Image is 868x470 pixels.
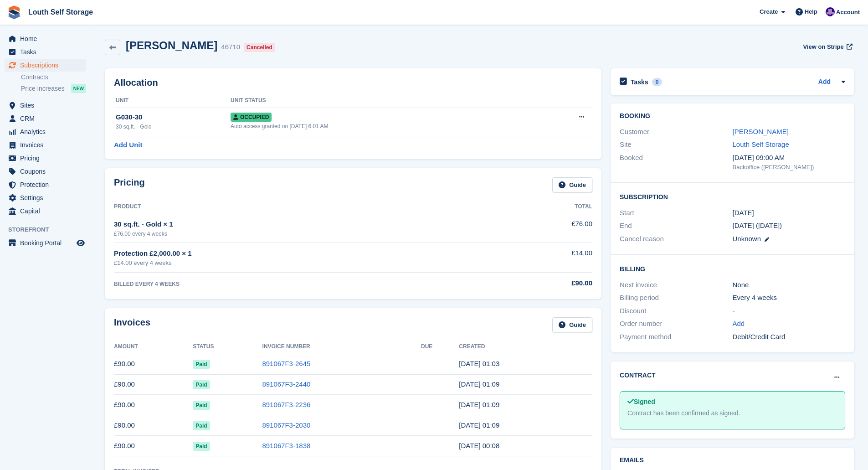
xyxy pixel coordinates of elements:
td: £76.00 [491,214,592,243]
span: CRM [20,112,75,125]
span: Paid [193,401,210,410]
td: £90.00 [114,354,193,374]
th: Created [459,340,592,354]
div: Backoffice ([PERSON_NAME]) [733,163,845,172]
div: Auto access granted on [DATE] 6:01 AM [231,122,533,130]
span: Analytics [20,125,75,138]
div: Billing period [620,293,732,303]
div: £14.00 every 4 weeks [114,258,491,268]
h2: [PERSON_NAME] [126,39,217,52]
div: Signed [627,397,837,407]
div: Order number [620,319,732,329]
a: menu [5,237,86,249]
div: Every 4 weeks [733,293,845,303]
div: Site [620,139,732,150]
td: £90.00 [114,395,193,415]
span: Price increases [21,84,65,93]
th: Invoice Number [262,340,421,354]
time: 2025-05-24 00:09:09 UTC [459,401,499,408]
img: stora-icon-8386f47178a22dfd0bd8f6a31ec36ba5ce8667c1dd55bd0f319d3a0aa187defe.svg [7,5,21,19]
div: 30 sq.ft. - Gold [116,123,231,131]
span: Protection [20,178,75,191]
th: Amount [114,340,193,354]
span: View on Stripe [803,42,843,52]
a: menu [5,191,86,204]
a: menu [5,152,86,165]
a: menu [5,46,86,58]
a: Preview store [75,238,86,248]
span: Pricing [20,152,75,165]
div: Next invoice [620,280,732,290]
a: [PERSON_NAME] [733,128,789,135]
div: Booked [620,153,732,172]
div: Customer [620,127,732,137]
img: Matthew Frith [826,7,835,16]
a: Contracts [21,73,86,82]
div: Cancel reason [620,234,732,244]
span: Settings [20,191,75,204]
span: Unknown [733,235,761,243]
time: 2025-06-21 00:09:06 UTC [459,380,499,388]
a: Louth Self Storage [25,5,97,20]
th: Status [193,340,262,354]
div: Start [620,208,732,218]
h2: Allocation [114,77,592,88]
th: Unit [114,93,231,108]
a: menu [5,112,86,125]
a: menu [5,99,86,112]
div: NEW [71,84,86,93]
span: Paid [193,442,210,451]
h2: Pricing [114,177,145,192]
span: Subscriptions [20,59,75,72]
h2: Emails [620,457,845,464]
th: Total [491,200,592,214]
th: Product [114,200,491,214]
span: Coupons [20,165,75,178]
a: Louth Self Storage [733,140,789,148]
div: 30 sq.ft. - Gold × 1 [114,219,491,230]
a: Add [733,319,745,329]
div: [DATE] 09:00 AM [733,153,845,163]
a: Add [818,77,831,88]
span: Create [760,7,778,16]
h2: Contract [620,371,656,380]
a: menu [5,165,86,178]
a: Guide [552,317,592,332]
a: menu [5,125,86,138]
a: menu [5,139,86,151]
th: Unit Status [231,93,533,108]
span: Home [20,32,75,45]
h2: Tasks [631,78,648,86]
div: £90.00 [491,278,592,289]
div: Contract has been confirmed as signed. [627,408,837,418]
div: Debit/Credit Card [733,332,845,342]
span: Paid [193,360,210,369]
time: 2025-03-29 00:08:26 UTC [459,442,499,449]
div: BILLED EVERY 4 WEEKS [114,280,491,288]
td: £90.00 [114,374,193,395]
a: View on Stripe [799,39,854,54]
div: G030-30 [116,112,231,123]
a: 891067F3-2236 [262,401,310,408]
a: Guide [552,177,592,192]
div: Protection £2,000.00 × 1 [114,248,491,259]
time: 2025-07-19 00:03:20 UTC [459,360,499,367]
time: 2025-04-26 00:09:29 UTC [459,421,499,429]
span: Occupied [231,113,272,122]
h2: Booking [620,113,845,120]
a: menu [5,32,86,45]
a: 891067F3-2030 [262,421,310,429]
a: Price increases NEW [21,83,86,93]
time: 2024-08-17 00:00:00 UTC [733,208,754,218]
a: 891067F3-2645 [262,360,310,367]
span: Help [805,7,817,16]
div: £76.00 every 4 weeks [114,230,491,238]
h2: Billing [620,264,845,273]
a: 891067F3-2440 [262,380,310,388]
span: Booking Portal [20,237,75,249]
span: Paid [193,421,210,430]
div: Discount [620,306,732,316]
div: 0 [652,78,663,86]
div: Cancelled [244,43,275,52]
td: £14.00 [491,243,592,273]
